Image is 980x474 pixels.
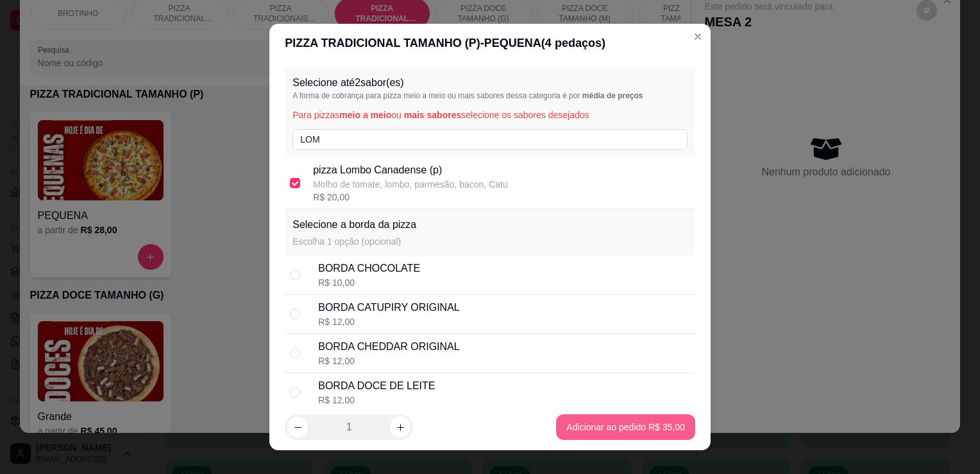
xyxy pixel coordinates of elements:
[318,394,435,407] div: R$ 12,00
[318,276,420,289] div: R$ 10,00
[292,75,688,91] p: Selecione até 2 sabor(es)
[318,355,459,367] div: R$ 12,00
[318,261,420,276] div: BORDA CHOCOLATE
[292,91,688,101] p: A forma de cobrança para pizza meio a meio ou mais sabores dessa categoria é por
[318,378,435,394] div: BORDA DOCE DE LEITE
[292,109,688,121] p: Para pizzas ou selecione os sabores desejados
[313,162,508,178] p: pizza Lombo Canadense (p)
[582,91,643,100] span: média de preços
[292,235,416,248] p: Escolha 1 opção (opcional)
[404,110,462,120] span: mais sabores
[318,300,460,315] div: BORDA CATUPIRY ORIGINAL
[313,191,508,204] div: R$ 20,00
[287,417,308,437] button: decrease-product-quantity
[556,414,695,440] button: Adicionar ao pedido R$ 35,00
[339,110,391,120] span: meio a meio
[292,129,688,150] input: Pesquise pelo nome do sabor
[292,217,416,233] p: Selecione a borda da pizza
[346,419,352,435] p: 1
[313,178,508,191] p: Molho de tomate, lombo, parmesão, bacon, Catu
[688,26,708,47] button: Close
[318,315,460,328] div: R$ 12,00
[390,417,410,437] button: increase-product-quantity
[285,34,695,52] div: PIZZA TRADICIONAL TAMANHO (P) - PEQUENA ( 4 pedaços)
[318,339,459,355] div: BORDA CHEDDAR ORIGINAL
